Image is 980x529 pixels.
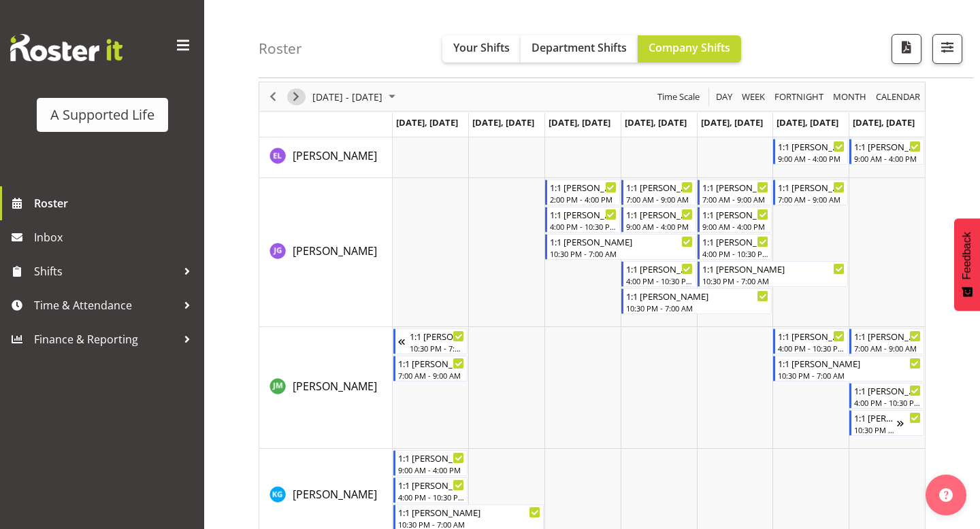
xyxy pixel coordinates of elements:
[259,327,393,449] td: Jasmine McCracken resource
[549,116,610,129] span: [DATE], [DATE]
[778,329,845,343] div: 1:1 [PERSON_NAME]
[293,378,377,394] a: [PERSON_NAME]
[849,410,924,436] div: Jasmine McCracken"s event - 1:1 Miranda Begin From Sunday, September 7, 2025 at 10:30:00 PM GMT+1...
[50,105,154,125] div: A Supported Life
[892,34,921,64] button: Download a PDF of the roster according to the set date range.
[702,275,845,286] div: 10:30 PM - 7:00 AM
[393,450,468,476] div: Kanwal Ghotra"s event - 1:1 Miranda Begin From Monday, September 1, 2025 at 9:00:00 AM GMT+12:00 ...
[874,88,923,105] button: Month
[778,356,921,370] div: 1:1 [PERSON_NAME]
[393,477,468,503] div: Kanwal Ghotra"s event - 1:1 Miranda Begin From Monday, September 1, 2025 at 4:00:00 PM GMT+12:00 ...
[453,40,510,55] span: Your Shifts
[472,116,534,129] span: [DATE], [DATE]
[545,234,696,260] div: Jackie Green"s event - 1:1 Miranda Begin From Wednesday, September 3, 2025 at 10:30:00 PM GMT+12:...
[264,88,282,105] button: Previous
[773,180,848,205] div: Jackie Green"s event - 1:1 Miranda Begin From Saturday, September 6, 2025 at 7:00:00 AM GMT+12:00...
[773,139,848,165] div: Elise Loh"s event - 1:1 Miranda Begin From Saturday, September 6, 2025 at 9:00:00 AM GMT+12:00 En...
[626,303,769,313] div: 10:30 PM - 7:00 AM
[698,180,772,205] div: Jackie Green"s event - 1:1 Miranda Begin From Friday, September 5, 2025 at 7:00:00 AM GMT+12:00 E...
[702,221,769,232] div: 9:00 AM - 4:00 PM
[293,379,377,394] span: [PERSON_NAME]
[849,139,924,165] div: Elise Loh"s event - 1:1 Miranda Begin From Sunday, September 7, 2025 at 9:00:00 AM GMT+12:00 Ends...
[655,88,702,105] button: Time Scale
[34,227,197,248] span: Inbox
[393,328,468,354] div: Jasmine McCracken"s event - 1:1 Miranda Begin From Sunday, August 31, 2025 at 10:30:00 PM GMT+12:...
[293,148,377,163] span: [PERSON_NAME]
[621,261,696,287] div: Jackie Green"s event - 1:1 Miranda Begin From Thursday, September 4, 2025 at 4:00:00 PM GMT+12:00...
[259,178,393,327] td: Jackie Green resource
[625,116,687,129] span: [DATE], [DATE]
[702,207,769,221] div: 1:1 [PERSON_NAME]
[398,356,465,370] div: 1:1 [PERSON_NAME]
[698,234,772,260] div: Jackie Green"s event - 1:1 Miranda Begin From Friday, September 5, 2025 at 4:00:00 PM GMT+12:00 E...
[621,207,696,233] div: Jackie Green"s event - 1:1 Miranda Begin From Thursday, September 4, 2025 at 9:00:00 AM GMT+12:00...
[740,88,768,105] button: Timeline Week
[740,88,766,105] span: Week
[649,40,730,55] span: Company Shifts
[410,329,465,343] div: 1:1 [PERSON_NAME]
[961,232,973,279] span: Feedback
[34,329,177,349] span: Finance & Reporting
[311,88,384,105] span: [DATE] - [DATE]
[701,116,763,129] span: [DATE], [DATE]
[715,88,734,105] span: Day
[396,116,458,129] span: [DATE], [DATE]
[293,243,377,258] span: [PERSON_NAME]
[259,137,393,178] td: Elise Loh resource
[10,34,122,61] img: Rosterit website logo
[714,88,735,105] button: Timeline Day
[550,180,617,194] div: 1:1 [PERSON_NAME]
[702,262,845,275] div: 1:1 [PERSON_NAME]
[773,356,924,381] div: Jasmine McCracken"s event - 1:1 Miranda Begin From Saturday, September 6, 2025 at 10:30:00 PM GMT...
[854,329,921,343] div: 1:1 [PERSON_NAME]
[702,248,769,259] div: 4:00 PM - 10:30 PM
[638,35,741,63] button: Company Shifts
[393,356,468,381] div: Jasmine McCracken"s event - 1:1 Miranda Begin From Monday, September 1, 2025 at 7:00:00 AM GMT+12...
[532,40,627,55] span: Department Shifts
[550,194,617,205] div: 2:00 PM - 4:00 PM
[550,248,693,259] div: 10:30 PM - 7:00 AM
[287,88,306,105] button: Next
[310,88,402,105] button: September 01 - 07, 2025
[398,451,465,464] div: 1:1 [PERSON_NAME]
[831,88,869,105] button: Timeline Month
[854,424,897,435] div: 10:30 PM - 7:00 AM
[702,235,769,248] div: 1:1 [PERSON_NAME]
[702,180,769,194] div: 1:1 [PERSON_NAME]
[698,261,849,287] div: Jackie Green"s event - 1:1 Miranda Begin From Friday, September 5, 2025 at 10:30:00 PM GMT+12:00 ...
[550,221,617,232] div: 4:00 PM - 10:30 PM
[545,180,620,205] div: Jackie Green"s event - 1:1 Miranda Begin From Wednesday, September 3, 2025 at 2:00:00 PM GMT+12:0...
[626,262,693,275] div: 1:1 [PERSON_NAME]
[954,218,980,311] button: Feedback - Show survey
[939,488,953,502] img: help-xxl-2.png
[293,148,377,164] a: [PERSON_NAME]
[854,153,921,164] div: 9:00 AM - 4:00 PM
[773,88,825,105] span: Fortnight
[854,139,921,153] div: 1:1 [PERSON_NAME]
[626,275,693,286] div: 4:00 PM - 10:30 PM
[293,243,377,259] a: [PERSON_NAME]
[777,116,838,129] span: [DATE], [DATE]
[626,180,693,194] div: 1:1 [PERSON_NAME]
[410,343,465,354] div: 10:30 PM - 7:00 AM
[550,207,617,221] div: 1:1 [PERSON_NAME]
[621,180,696,205] div: Jackie Green"s event - 1:1 Miranda Begin From Thursday, September 4, 2025 at 7:00:00 AM GMT+12:00...
[778,139,845,153] div: 1:1 [PERSON_NAME]
[626,194,693,205] div: 7:00 AM - 9:00 AM
[293,486,377,502] a: [PERSON_NAME]
[778,153,845,164] div: 9:00 AM - 4:00 PM
[854,343,921,354] div: 7:00 AM - 9:00 AM
[442,35,521,63] button: Your Shifts
[853,116,915,129] span: [DATE], [DATE]
[621,288,772,314] div: Jackie Green"s event - 1:1 Miranda Begin From Thursday, September 4, 2025 at 10:30:00 PM GMT+12:0...
[398,492,465,502] div: 4:00 PM - 10:30 PM
[778,343,845,354] div: 4:00 PM - 10:30 PM
[34,295,177,315] span: Time & Attendance
[293,487,377,502] span: [PERSON_NAME]
[284,82,308,111] div: Next
[778,194,845,205] div: 7:00 AM - 9:00 AM
[34,193,197,214] span: Roster
[398,505,541,519] div: 1:1 [PERSON_NAME]
[854,397,921,408] div: 4:00 PM - 10:30 PM
[854,383,921,397] div: 1:1 [PERSON_NAME]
